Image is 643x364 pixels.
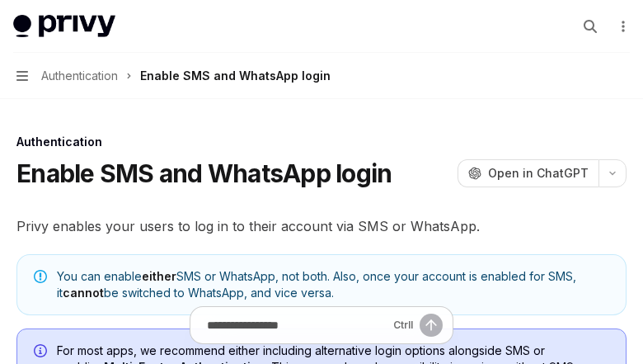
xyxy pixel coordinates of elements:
strong: cannot [63,286,104,300]
button: More actions [613,15,630,38]
button: Open in ChatGPT [458,159,598,187]
span: You can enable SMS or WhatsApp, not both. Also, once your account is enabled for SMS, it be switc... [57,268,609,301]
button: Send message [420,314,443,337]
div: Enable SMS and WhatsApp login [140,66,331,86]
span: Privy enables your users to log in to their account via SMS or WhatsApp. [16,215,627,238]
img: light logo [13,15,115,38]
span: Open in ChatGPT [488,165,589,182]
input: Ask a question... [207,307,387,343]
h1: Enable SMS and WhatsApp login [16,158,392,188]
strong: either [142,269,176,283]
span: Authentication [41,66,118,86]
svg: Note [34,270,47,283]
button: Open search [577,13,603,40]
div: Authentication [16,134,627,150]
